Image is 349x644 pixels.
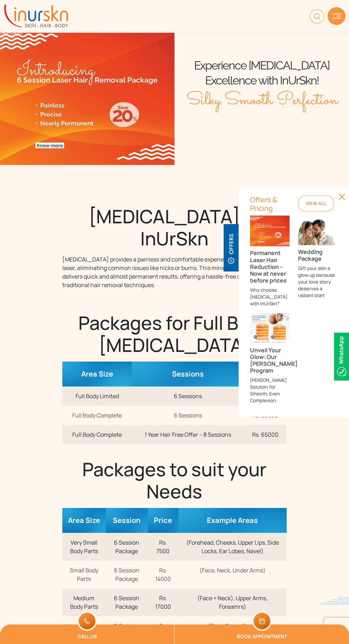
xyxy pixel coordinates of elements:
[62,255,286,289] div: [MEDICAL_DATA] provides a painless and comfortable experience with its ice-cooled laser, eliminat...
[62,312,286,356] div: Packages for Full Body [MEDICAL_DATA]
[62,458,286,503] div: Packages to suit your Needs
[148,533,178,561] td: Rs. 7500
[132,386,244,406] td: 6 Sessions
[62,406,132,425] td: Full Body Complete
[298,226,338,263] a: Wedding Package
[338,193,345,201] img: closedBt
[250,215,290,246] img: Permanent Laser Hair Reduction – Now at never before prices
[244,425,287,444] td: Rs. 65000
[250,287,290,307] p: Why choose [MEDICAL_DATA] with InUrSkn?
[334,352,349,360] a: Whatsappicon
[62,362,132,386] th: Area Size
[178,588,287,616] td: (Face + Neck), Upper Arms, Foreamrs)
[62,561,105,588] td: Small Body Parts
[106,508,148,533] th: Session
[250,250,290,284] h3: Permanent Laser Hair Reduction – Now at never before prices
[148,561,178,588] td: Rs. 14500
[332,14,341,19] img: hamLine.svg
[62,588,105,616] td: Medium Body Parts
[334,333,349,380] img: Whatsappicon
[132,406,244,425] td: 6 Sessions
[298,196,334,211] a: View All
[106,561,148,588] td: 6 Session Package
[106,533,148,561] td: 6 Session Package
[224,224,239,271] img: offerBt
[178,561,287,588] td: (Face, Neck, Under Arms)
[132,425,244,444] td: 1 Year Hair Free Offer – 8 Sessions
[298,249,338,262] h3: Wedding Package
[310,9,324,24] img: searchiocn
[178,533,287,561] td: (Forehead, Cheeks, Upper Lips, Side Locks, Ear Lobes, Navel)
[250,227,290,284] a: Permanent Laser Hair Reduction – Now at never before prices
[178,58,345,146] div: Experience [MEDICAL_DATA] Excellence with InUrSkn!
[148,588,178,616] td: Rs. 17000
[132,362,244,386] th: Sessions
[62,533,105,561] td: Very Small Body Parts
[250,377,290,404] p: [PERSON_NAME] Solution for Smooth, Even Complexion.
[250,324,290,374] a: Unveil Your Glow: Our [PERSON_NAME] Program
[250,196,290,213] h6: Offers & Pricing
[186,88,338,113] span: Silky Smooth Perfection
[178,508,287,533] th: Example Areas
[321,597,349,605] img: bluewave
[298,215,338,245] img: Wedding Package
[62,206,286,250] div: [MEDICAL_DATA] @ InUrSkn
[62,508,105,533] th: Area Size
[77,611,97,631] img: mobile-tel
[62,425,132,444] td: Full Body Complete
[306,200,327,207] span: View All
[62,386,132,406] td: Full Body Limited
[298,265,338,299] p: Gift your skin a glow up because your love story deserves a radiant start
[148,508,178,533] th: Price
[174,624,349,644] a: Book Appointment
[250,347,290,374] h3: Unveil Your Glow: Our [PERSON_NAME] Program
[250,313,290,343] img: Unveil Your Glow: Our De-Tan Program
[106,588,148,616] td: 6 Session Package
[252,611,272,631] img: mobile-cal
[4,5,68,27] img: inurskn-logo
